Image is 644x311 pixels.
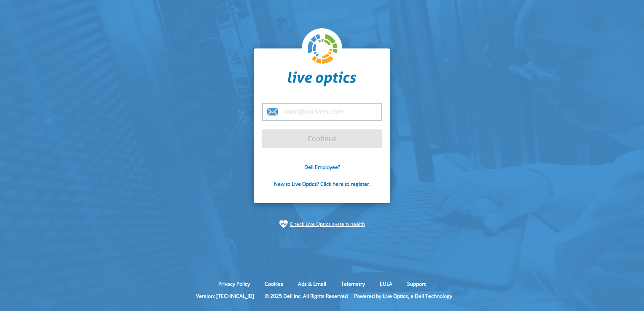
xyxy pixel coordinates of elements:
a: Telemetry [335,280,371,287]
img: liveoptics-word.svg [288,71,356,86]
li: © 2025 Dell Inc. All Rights Reserved [260,292,352,300]
a: Privacy Policy [212,280,256,287]
li: Powered by Live Optics, a Dell Technology [354,292,452,300]
a: EULA [373,280,399,287]
a: Check Live Optics system health [290,220,365,228]
img: status-check-icon.svg [279,220,288,228]
a: Support [401,280,432,287]
a: New to Live Optics? Click here to register. [274,180,370,188]
li: Version: [TECHNICAL_ID] [192,292,258,300]
img: liveoptics-logo.svg [308,34,338,64]
a: Dell Employee? [304,164,340,171]
a: Cookies [258,280,290,287]
input: email@address.com [262,103,382,121]
a: Ads & Email [292,280,333,287]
